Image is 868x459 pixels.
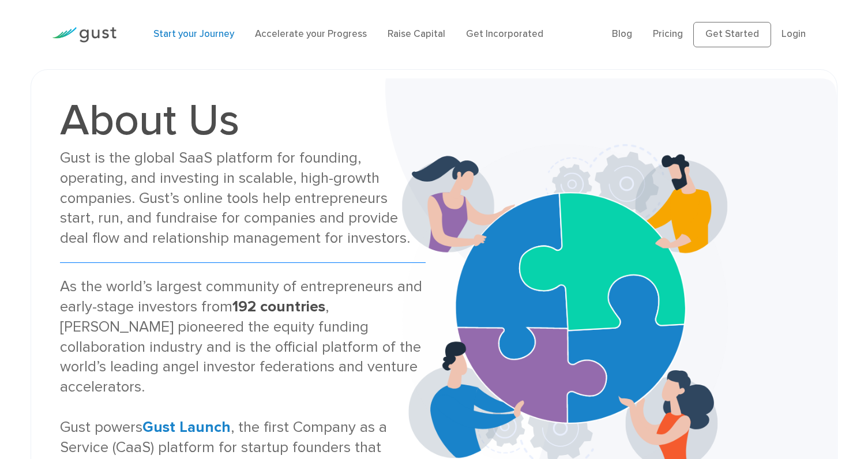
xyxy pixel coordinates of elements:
[52,27,117,43] img: Gust Logo
[142,418,231,436] a: Gust Launch
[653,28,683,40] a: Pricing
[255,28,367,40] a: Accelerate your Progress
[612,28,632,40] a: Blog
[466,28,543,40] a: Get Incorporated
[60,148,426,249] div: Gust is the global SaaS platform for founding, operating, and investing in scalable, high-growth ...
[153,28,234,40] a: Start your Journey
[388,28,445,40] a: Raise Capital
[232,298,325,315] strong: 192 countries
[781,28,806,40] a: Login
[693,22,771,47] a: Get Started
[60,99,426,142] h1: About Us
